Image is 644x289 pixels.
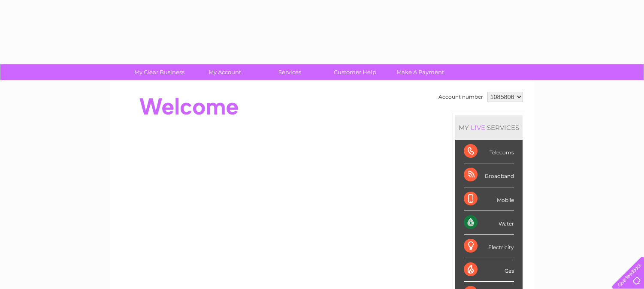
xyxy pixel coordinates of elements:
a: My Account [189,64,260,80]
a: Services [254,64,325,80]
div: Broadband [464,163,514,187]
a: Make A Payment [385,64,456,80]
div: LIVE [469,123,487,132]
div: Electricity [464,235,514,258]
div: Telecoms [464,140,514,163]
td: Account number [436,90,485,104]
a: My Clear Business [124,64,195,80]
div: Mobile [464,187,514,211]
div: Gas [464,258,514,282]
div: Water [464,211,514,235]
a: Customer Help [320,64,390,80]
div: MY SERVICES [455,115,523,140]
